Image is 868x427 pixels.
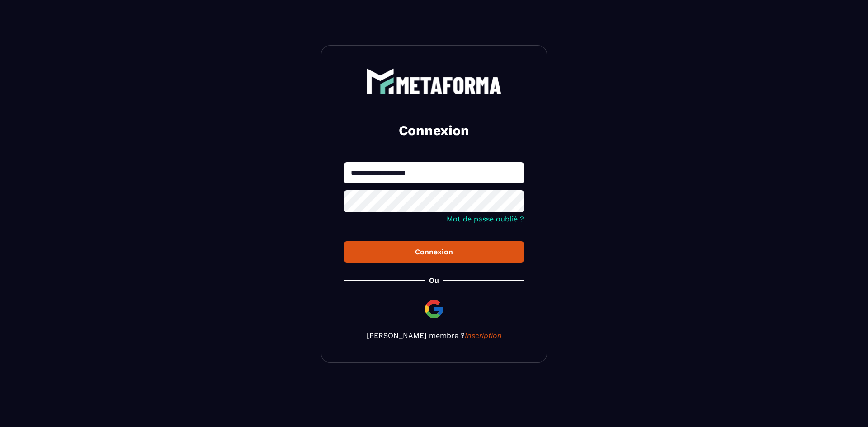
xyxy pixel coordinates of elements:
a: Inscription [465,331,502,340]
h2: Connexion [355,122,513,140]
a: logo [344,68,524,94]
div: Connexion [351,248,517,256]
p: Ou [429,276,439,285]
a: Mot de passe oublié ? [447,215,524,223]
button: Connexion [344,241,524,263]
img: google [423,298,445,320]
p: [PERSON_NAME] membre ? [344,331,524,340]
img: logo [366,68,502,94]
